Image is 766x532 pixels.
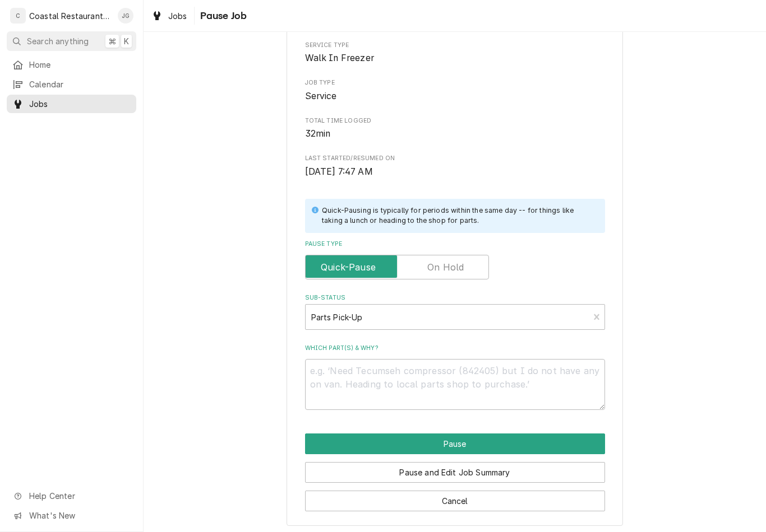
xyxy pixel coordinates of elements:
div: Sub-Status [305,293,605,330]
div: Service Type [305,41,605,65]
div: JG [118,8,133,24]
a: Go to Help Center [7,487,136,505]
span: ⌘ [108,35,116,47]
div: Button Group Row [305,433,605,454]
div: Quick-Pausing is typically for periods within the same day -- for things like taking a lunch or h... [322,206,594,226]
span: Home [29,59,131,71]
div: Total Time Logged [305,116,605,141]
div: Which part(s) & why? [305,344,605,410]
span: Total Time Logged [305,127,605,141]
span: Search anything [27,35,89,47]
span: Job Type [305,90,605,103]
span: [DATE] 7:47 AM [305,166,373,177]
span: Total Time Logged [305,116,605,125]
span: Service [305,91,337,101]
label: Sub-Status [305,293,605,302]
a: Go to What's New [7,506,136,525]
button: Search anything⌘K [7,31,136,51]
span: 32min [305,128,331,139]
span: K [124,35,129,47]
span: Last Started/Resumed On [305,154,605,163]
div: C [10,8,26,24]
button: Pause [305,433,605,454]
div: James Gatton's Avatar [118,8,133,24]
label: Pause Type [305,240,605,249]
span: Calendar [29,78,131,90]
span: Pause Job [197,8,247,24]
span: Job Type [305,78,605,87]
span: Last Started/Resumed On [305,165,605,179]
div: Button Group Row [305,483,605,511]
button: Cancel [305,491,605,511]
a: Jobs [7,95,136,113]
span: Walk In Freezer [305,53,374,63]
div: Job Type [305,78,605,102]
span: Jobs [168,10,187,22]
button: Pause and Edit Job Summary [305,462,605,483]
span: Jobs [29,98,131,110]
div: Pause Type [305,240,605,279]
div: Button Group [305,433,605,511]
label: Which part(s) & why? [305,344,605,353]
span: What's New [29,510,130,521]
a: Home [7,55,136,74]
span: Service Type [305,41,605,50]
div: Coastal Restaurant Repair [29,10,112,22]
span: Help Center [29,490,130,502]
span: Service Type [305,52,605,65]
div: Last Started/Resumed On [305,154,605,178]
a: Calendar [7,75,136,94]
div: Button Group Row [305,454,605,483]
a: Jobs [147,7,192,25]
